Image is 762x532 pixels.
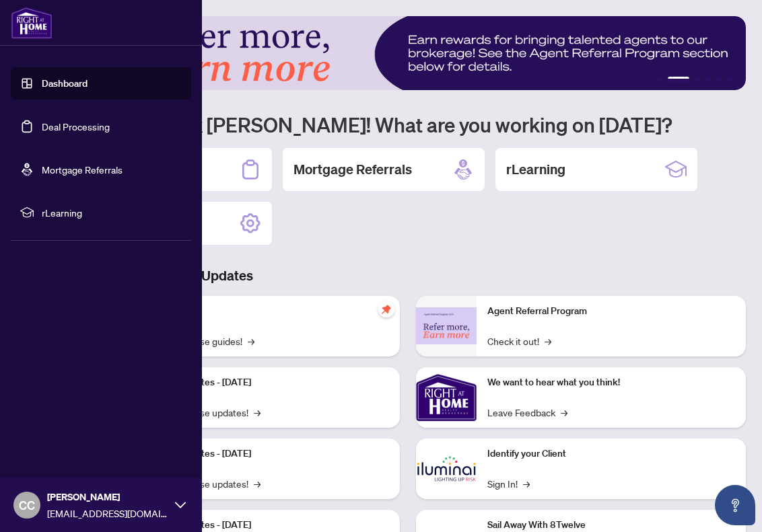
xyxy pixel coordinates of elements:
img: logo [11,7,53,39]
span: pushpin [378,301,394,317]
a: Dashboard [42,77,88,89]
img: We want to hear what you think! [416,367,477,428]
a: Leave Feedback→ [487,405,567,420]
a: Mortgage Referrals [42,163,123,176]
span: → [545,334,551,348]
span: [PERSON_NAME] [47,490,168,504]
h3: Brokerage & Industry Updates [70,266,746,285]
a: Check it out!→ [487,334,551,348]
span: [EMAIL_ADDRESS][DOMAIN_NAME] [47,506,168,521]
p: Agent Referral Program [487,304,735,319]
p: Identify your Client [487,447,735,461]
span: CC [19,496,35,515]
span: → [523,476,530,491]
p: Self-Help [141,304,389,319]
a: Deal Processing [42,120,110,132]
button: 1 [657,77,662,82]
span: → [561,405,567,420]
a: Sign In!→ [487,476,530,491]
button: 5 [716,77,722,82]
img: Agent Referral Program [416,307,477,344]
span: → [248,334,254,348]
button: 6 [727,77,732,82]
img: Slide 1 [70,16,746,90]
p: We want to hear what you think! [487,375,735,390]
h1: Welcome back [PERSON_NAME]! What are you working on [DATE]? [70,112,746,137]
button: 3 [695,77,700,82]
p: Platform Updates - [DATE] [141,375,389,390]
button: Open asap [715,485,755,525]
span: → [254,476,261,491]
p: Platform Updates - [DATE] [141,447,389,461]
span: → [254,405,261,420]
h2: rLearning [506,160,565,179]
button: 4 [705,77,711,82]
span: rLearning [42,205,182,220]
img: Identify your Client [416,439,477,499]
button: 2 [668,77,689,82]
h2: Mortgage Referrals [293,160,412,179]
